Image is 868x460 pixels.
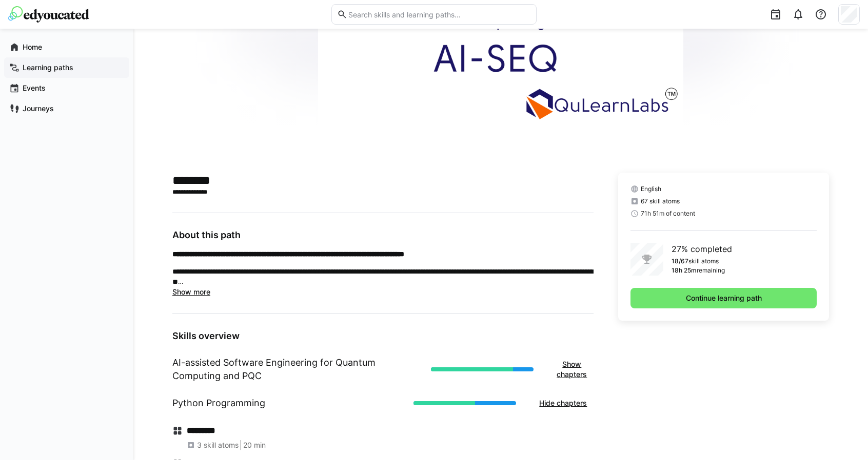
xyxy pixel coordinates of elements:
[243,440,266,450] span: 20 min
[172,287,210,296] span: Show more
[532,393,594,413] button: Hide chapters
[550,354,594,385] button: Show chapters
[672,243,732,255] p: 27% completed
[197,440,239,450] span: 3 skill atoms
[347,10,531,19] input: Search skills and learning paths…
[172,356,423,383] h1: AI-assisted Software Engineering for Quantum Computing and PQC
[672,257,688,265] p: 18/67
[538,398,588,408] span: Hide chapters
[630,288,817,308] button: Continue learning path
[684,293,763,303] span: Continue learning path
[697,266,725,275] p: remaining
[641,197,680,205] span: 67 skill atoms
[672,266,697,275] p: 18h 25m
[555,359,588,380] span: Show chapters
[641,210,695,218] span: 71h 51m of content
[641,185,661,193] span: English
[172,330,594,342] h3: Skills overview
[688,257,719,265] p: skill atoms
[172,396,265,410] h1: Python Programming
[172,229,594,241] h3: About this path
